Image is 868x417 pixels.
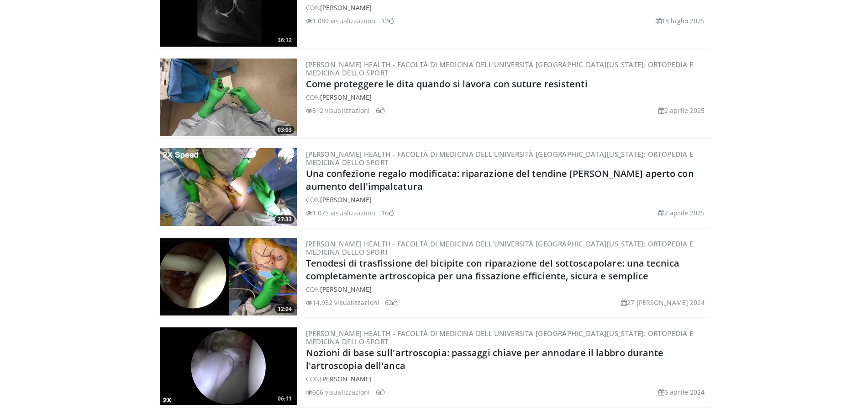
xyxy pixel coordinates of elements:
[381,208,389,217] font: 16
[160,148,297,226] img: 3b42ab9d-0d12-4c4e-9810-dbb747d5cb5c.300x170_q85_crop-smart_upscale.jpg
[312,106,370,115] font: 812 visualizzazioni
[320,374,372,383] a: [PERSON_NAME]
[376,106,379,115] font: 6
[664,208,705,217] font: 2 aprile 2025
[662,16,705,25] font: 18 luglio 2025
[160,148,297,226] a: 27:33
[306,329,694,346] a: [PERSON_NAME] Health - Facoltà di Medicina dell'Università [GEOGRAPHIC_DATA][US_STATE]: Ortopedia...
[320,195,372,204] a: [PERSON_NAME]
[306,3,320,12] font: CON
[278,305,292,313] font: 12:04
[160,238,297,315] a: 12:04
[160,59,297,136] a: 03:03
[306,60,694,77] a: [PERSON_NAME] Health - Facoltà di Medicina dell'Università [GEOGRAPHIC_DATA][US_STATE]: Ortopedia...
[278,215,292,223] font: 27:33
[306,347,664,372] a: Nozioni di base sull'artroscopia: passaggi chiave per annodare il labbro durante l'artroscopia de...
[278,395,292,402] font: 06:11
[306,239,694,257] a: [PERSON_NAME] Health - Facoltà di Medicina dell'Università [GEOGRAPHIC_DATA][US_STATE]: Ortopedia...
[278,126,292,134] font: 03:03
[306,150,694,167] a: [PERSON_NAME] Health - Facoltà di Medicina dell'Università [GEOGRAPHIC_DATA][US_STATE]: Ortopedia...
[320,285,372,294] a: [PERSON_NAME]
[160,327,297,405] a: 06:11
[312,388,370,396] font: 606 visualizzazioni
[306,167,694,192] a: Una confezione regalo modificata: riparazione del tendine [PERSON_NAME] aperto con aumento dell'i...
[664,388,705,396] font: 5 aprile 2024
[306,374,320,383] font: CON
[160,59,297,136] img: fd43f1cd-7d40-487d-bb6e-8266c5be895c.300x170_q85_crop-smart_upscale.jpg
[376,388,379,396] font: 6
[278,36,292,44] font: 36:12
[312,16,376,25] font: 1.089 visualizzazioni
[664,106,705,115] font: 2 aprile 2025
[312,208,376,217] font: 1.075 visualizzazioni
[160,238,297,315] img: 46648d68-e03f-4bae-a53a-d0b161c86e44.300x170_q85_crop-smart_upscale.jpg
[320,93,372,102] a: [PERSON_NAME]
[306,257,680,282] a: Tenodesi di trasfissione del bicipite con riparazione del sottoscapolare: una tecnica completamen...
[160,327,297,405] img: bb06b814-36e8-441a-a148-2f39ad5576f6.300x170_q85_crop-smart_upscale.jpg
[381,16,389,25] font: 12
[306,195,320,204] font: CON
[306,93,320,102] font: CON
[385,298,392,307] font: 62
[627,298,705,307] font: 27 [PERSON_NAME] 2024
[306,78,588,90] a: Come proteggere le dita quando si lavora con suture resistenti
[312,298,379,307] font: 14.932 visualizzazioni
[320,3,372,12] a: [PERSON_NAME]
[306,285,320,294] font: CON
